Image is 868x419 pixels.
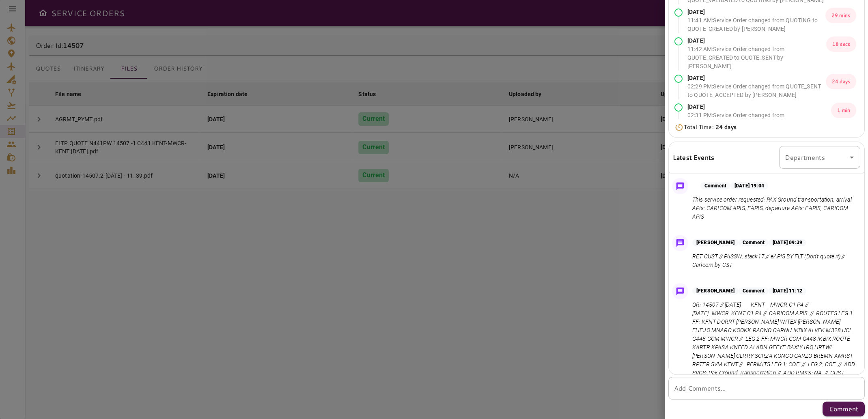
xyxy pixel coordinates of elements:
[692,287,739,294] p: [PERSON_NAME]
[692,196,857,221] p: This service order requested: PAX Ground transportation, arrival APIs: CARICOM APIS, EAPIS, depar...
[769,239,806,246] p: [DATE] 09:39
[730,182,768,189] p: [DATE] 19:04
[739,287,769,294] p: Comment
[674,180,686,192] img: Message Icon
[687,16,825,33] p: 11:41 AM : Service Order changed from QUOTING to QUOTE_CREATED by [PERSON_NAME]
[826,37,856,52] p: 18 secs
[825,8,856,23] p: 29 mins
[674,123,684,131] img: Timer Icon
[687,103,831,111] p: [DATE]
[692,252,857,269] p: RET CUST // PASSW: stack17 // eAPIS BY FLT (Don't quote it) // Caricom by CST
[823,402,865,416] button: Comment
[687,111,831,137] p: 02:31 PM : Service Order changed from QUOTE_ACCEPTED to AWAITING_ASSIGNMENT by [PERSON_NAME]
[829,404,858,414] p: Comment
[687,8,825,16] p: [DATE]
[673,152,714,163] h6: Latest Events
[700,182,730,189] p: Comment
[846,152,857,163] button: Open
[692,301,857,386] p: QR: 14507 // [DATE] KFNT MWCR C1 P4 // [DATE] MWCR KFNT C1 P4 // CARICOM APIS // ROUTES LEG 1 FF:...
[687,37,826,45] p: [DATE]
[692,239,739,246] p: [PERSON_NAME]
[831,103,856,118] p: 1 min
[684,123,737,131] p: Total Time:
[715,123,737,131] b: 24 days
[687,74,826,82] p: [DATE]
[674,237,686,249] img: Message Icon
[739,239,769,246] p: Comment
[687,45,826,71] p: 11:42 AM : Service Order changed from QUOTE_CREATED to QUOTE_SENT by [PERSON_NAME]
[687,82,826,99] p: 02:29 PM : Service Order changed from QUOTE_SENT to QUOTE_ACCEPTED by [PERSON_NAME]
[674,286,686,297] img: Message Icon
[826,74,856,89] p: 24 days
[769,287,806,294] p: [DATE] 11:12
